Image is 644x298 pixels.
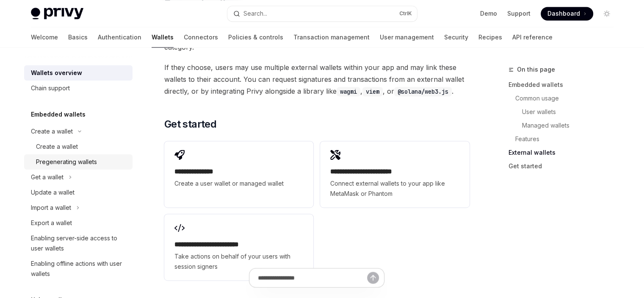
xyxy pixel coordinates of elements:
div: Export a wallet [31,218,72,228]
div: Search... [243,8,267,19]
a: Common usage [509,92,620,105]
span: Get started [164,117,216,131]
div: Enabling server-side access to user wallets [31,233,127,253]
a: Features [509,132,620,146]
code: wagmi [337,87,360,96]
code: @solana/web3.js [394,87,452,96]
a: Chain support [24,81,133,96]
div: Get a wallet [31,172,64,182]
a: Managed wallets [509,119,620,132]
button: Create a wallet [24,124,133,139]
a: Wallets overview [24,65,133,81]
a: Recipes [478,27,502,47]
span: Dashboard [547,9,580,18]
div: Chain support [31,83,70,93]
button: Toggle dark mode [600,7,614,20]
div: Wallets overview [31,68,82,78]
img: light logo [31,8,83,19]
a: User management [380,27,434,47]
div: Create a wallet [31,126,73,136]
a: External wallets [509,146,620,159]
button: Send message [367,272,379,284]
a: API reference [512,27,553,47]
a: Create a wallet [24,139,133,154]
h5: Embedded wallets [31,109,86,120]
a: Connectors [184,27,218,47]
a: Enabling server-side access to user wallets [24,231,133,256]
input: Ask a question... [258,269,367,287]
a: Welcome [31,27,58,47]
div: Import a wallet [31,203,71,213]
span: Take actions on behalf of your users with session signers [174,251,303,272]
span: On this page [517,64,555,75]
span: If they choose, users may use multiple external wallets within your app and may link these wallet... [164,61,470,97]
a: Authentication [98,27,141,47]
a: Basics [68,27,88,47]
a: Support [507,9,531,18]
a: Embedded wallets [509,78,620,92]
a: Get started [509,159,620,173]
div: Enabling offline actions with user wallets [31,259,127,279]
button: Import a wallet [24,200,133,215]
span: Connect external wallets to your app like MetaMask or Phantom [330,178,459,199]
div: Update a wallet [31,187,75,198]
button: Search...CtrlK [227,6,417,21]
a: Security [444,27,468,47]
code: viem [362,87,383,96]
a: Update a wallet [24,185,133,200]
a: Export a wallet [24,215,133,231]
button: Get a wallet [24,170,133,185]
div: Pregenerating wallets [36,157,97,167]
a: Dashboard [541,7,593,20]
a: Wallets [152,27,174,47]
span: Create a user wallet or managed wallet [174,178,303,189]
a: Policies & controls [228,27,283,47]
a: User wallets [509,105,620,119]
a: Transaction management [293,27,370,47]
a: Pregenerating wallets [24,154,133,170]
a: Demo [480,9,497,18]
div: Create a wallet [36,142,78,152]
a: Enabling offline actions with user wallets [24,256,133,281]
span: Ctrl K [399,10,412,17]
